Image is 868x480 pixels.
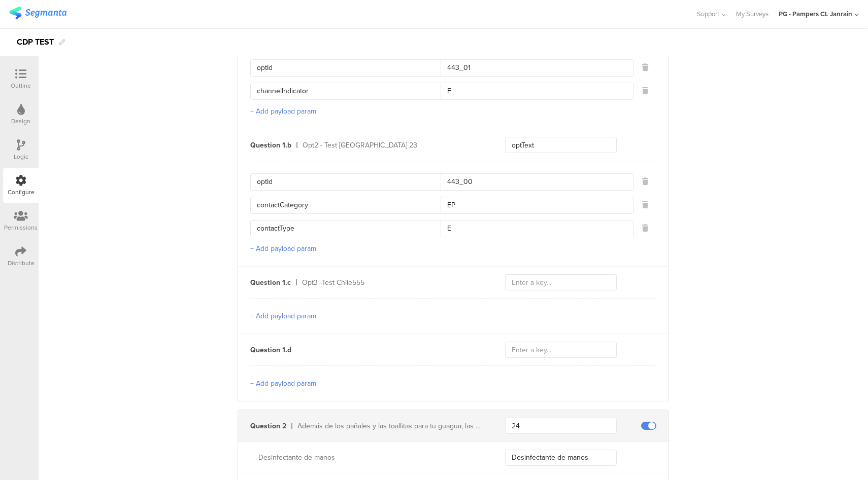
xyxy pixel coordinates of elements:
input: Value [441,83,627,99]
div: Opt2 - Test Chile 23 [303,140,481,151]
div: PG - Pampers CL Janrain [779,9,852,19]
div: Question 1.b [250,140,291,151]
input: Enter a key... [505,137,617,153]
input: Value [441,60,627,76]
div: Configure [8,188,35,197]
button: + Add payload param [250,378,316,389]
input: Enter a key... [505,274,617,290]
div: Question 2 [250,421,286,431]
div: Desinfectante de manos [258,452,481,463]
img: segmanta logo [9,7,66,19]
input: Value [441,220,627,237]
div: Question 1.c [250,277,291,288]
div: Outline [11,81,31,90]
div: Permissions [4,223,38,232]
button: + Add payload param [250,106,316,117]
input: Key [257,220,441,237]
input: Key [257,83,441,99]
input: Key [257,174,441,190]
div: Design [11,117,30,126]
input: Value [441,197,627,213]
div: Además de los pañales y las toallitas para tu guagua, las cinco cosas más importantes en tu bolsa... [297,421,481,431]
input: Enter a key... [505,418,617,434]
button: + Add payload param [250,243,316,254]
div: Distribute [8,259,35,268]
button: + Add payload param [250,311,316,321]
div: Opt3 -Test Chile555 [302,277,481,288]
input: Enter a key... [505,342,617,358]
div: Question 1.d [250,345,291,355]
span: Support [697,9,719,19]
div: Logic [14,152,28,161]
input: Key [257,197,441,213]
input: Value [441,174,627,190]
div: CDP TEST [17,34,54,50]
input: Key [257,60,441,76]
input: Enter a value... [505,450,617,466]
